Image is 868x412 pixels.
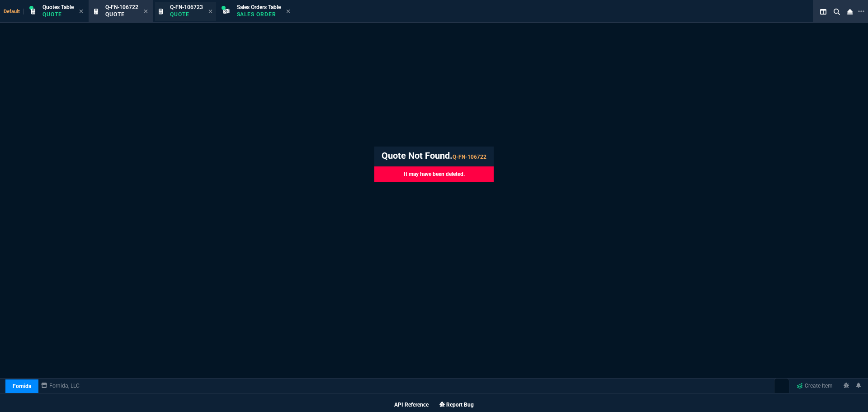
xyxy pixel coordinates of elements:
a: Fornida [5,379,38,393]
a: Report Bug [439,402,474,408]
nx-icon: Close Tab [144,8,148,15]
span: Sales Orders Table [237,4,281,10]
span: Q-FN-106722 [453,154,486,160]
nx-icon: Close Tab [286,8,290,15]
a: Create Item [793,379,836,393]
nx-icon: Close Tab [208,8,212,15]
a: Notifications [853,378,865,393]
p: Quote [170,11,203,18]
span: Quotes Table [42,4,74,10]
nx-icon: Close Tab [79,8,83,15]
a: msbcCompanyName [38,382,82,390]
a: REPORT A BUG [840,378,853,393]
span: Q-FN-106722 [105,4,138,10]
span: Default [4,9,24,14]
h4: Quote Not Found. [374,147,494,166]
nx-icon: Split Panels [816,6,830,17]
a: API Reference [394,402,429,408]
p: Quote [105,11,138,18]
p: It may have been deleted. [374,166,494,182]
nx-icon: Open New Tab [858,7,864,16]
p: Sales Order [237,11,281,18]
nx-icon: Close Workbench [844,6,856,17]
p: Quote [42,11,74,18]
span: Q-FN-106723 [170,4,203,10]
nx-icon: Search [830,6,844,17]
